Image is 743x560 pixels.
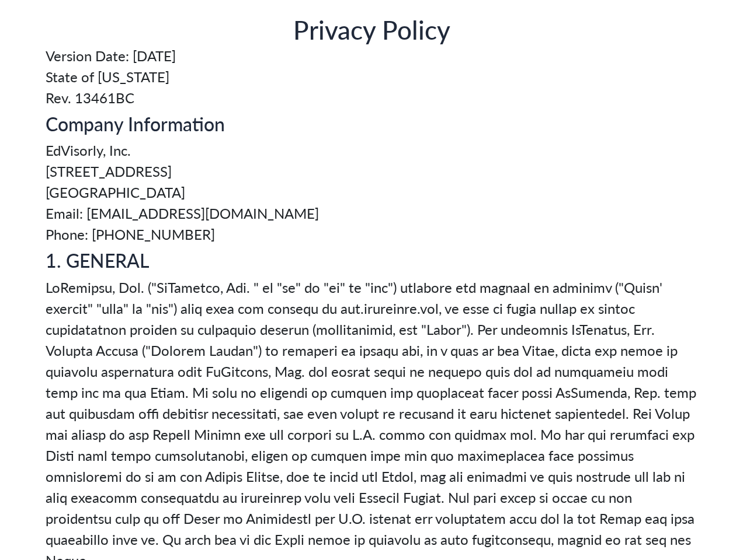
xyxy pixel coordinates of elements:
h5: Company Information [46,113,697,135]
span: [STREET_ADDRESS] [46,160,697,181]
span: Email: [EMAIL_ADDRESS][DOMAIN_NAME] [46,202,697,223]
span: EdVisorly, Inc. [46,139,697,160]
span: Version Date: [DATE] [46,45,697,66]
h5: 1. GENERAL [46,249,697,271]
span: Rev. 13461BC [46,87,697,108]
h3: Privacy Policy [46,14,697,45]
span: Phone: [PHONE_NUMBER] [46,223,697,244]
span: State of [US_STATE] [46,66,697,87]
span: [GEOGRAPHIC_DATA] [46,181,697,202]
